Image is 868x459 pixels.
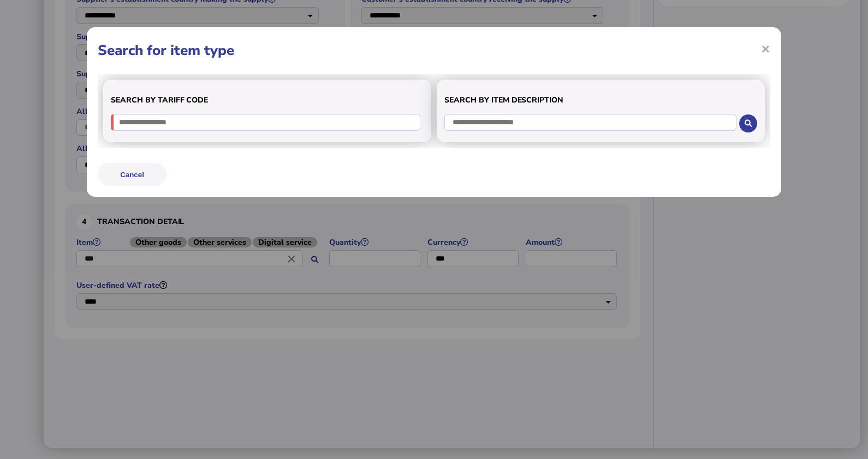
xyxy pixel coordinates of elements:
h3: Search by item description [444,95,757,105]
h1: Search for item type [98,41,770,60]
h3: Search by tariff code [111,95,424,105]
button: Search item code by description [739,114,757,132]
button: Cancel [98,163,167,186]
span: × [761,38,770,59]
